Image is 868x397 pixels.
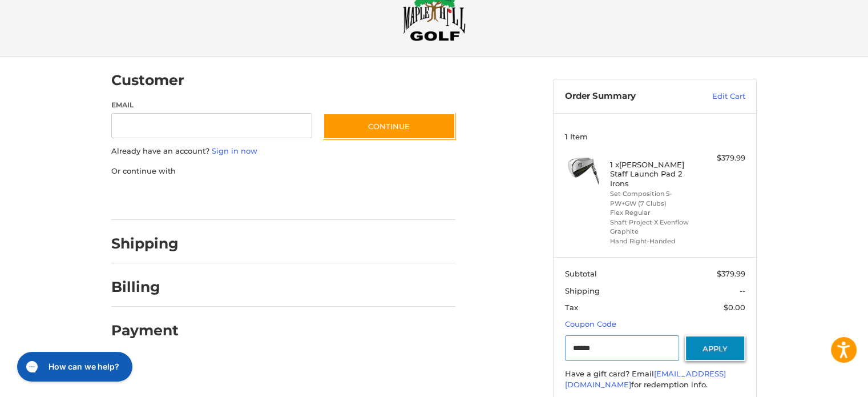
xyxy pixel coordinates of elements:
[717,269,745,278] span: $379.99
[610,160,697,188] h4: 1 x [PERSON_NAME] Staff Launch Pad 2 Irons
[111,146,455,157] p: Already have an account?
[565,335,680,361] input: Gift Certificate or Coupon Code
[111,71,184,89] h2: Customer
[724,303,745,312] span: $0.00
[111,322,179,339] h2: Payment
[111,278,178,296] h2: Billing
[610,236,697,246] li: Hand Right-Handed
[565,286,600,295] span: Shipping
[565,91,688,102] h3: Order Summary
[688,91,745,102] a: Edit Cart
[565,132,745,141] h3: 1 Item
[610,189,697,208] li: Set Composition 5-PW+GW (7 Clubs)
[565,319,616,328] a: Coupon Code
[108,188,193,208] iframe: PayPal-paypal
[11,348,135,386] iframe: Gorgias live chat messenger
[212,146,257,155] a: Sign in now
[204,188,290,208] iframe: PayPal-paylater
[111,235,179,252] h2: Shipping
[111,100,312,110] label: Email
[301,188,387,208] iframe: PayPal-venmo
[565,368,745,391] div: Have a gift card? Email for redemption info.
[323,113,455,139] button: Continue
[565,269,597,278] span: Subtotal
[700,153,745,164] div: $379.99
[610,208,697,218] li: Flex Regular
[740,286,745,295] span: --
[111,166,455,177] p: Or continue with
[565,303,578,312] span: Tax
[685,335,745,361] button: Apply
[610,218,697,236] li: Shaft Project X Evenflow Graphite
